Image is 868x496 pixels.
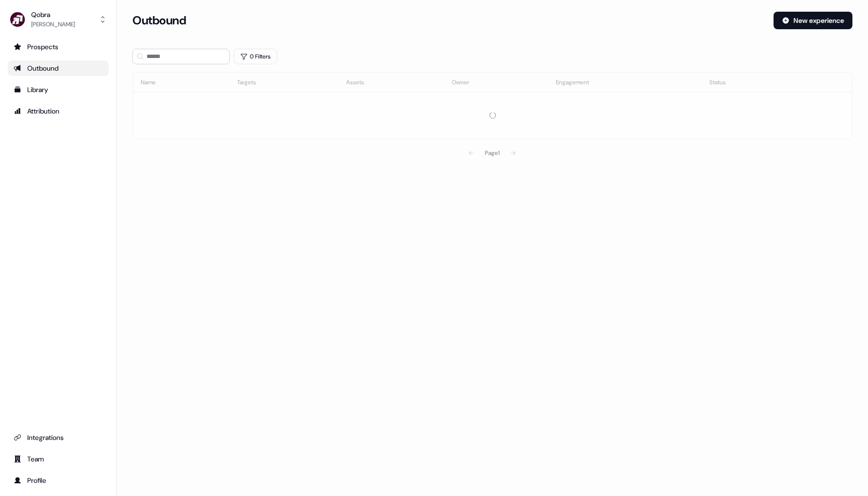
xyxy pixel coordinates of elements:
div: [PERSON_NAME] [31,19,75,29]
div: Library [14,85,103,95]
a: Go to templates [8,82,109,97]
div: Profile [14,476,103,485]
div: Attribution [14,106,103,116]
a: Go to integrations [8,430,109,445]
div: Team [14,454,103,464]
button: 0 Filters [234,49,277,64]
a: Go to outbound experience [8,60,109,76]
a: Go to team [8,451,109,467]
div: Qobra [31,10,75,19]
div: Prospects [14,42,103,52]
button: Qobra[PERSON_NAME] [8,8,109,31]
h3: Outbound [132,13,186,28]
button: New experience [774,12,852,29]
a: Go to prospects [8,39,109,55]
a: Go to attribution [8,103,109,119]
a: Go to profile [8,473,109,488]
div: Integrations [14,433,103,442]
div: Outbound [14,63,103,73]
